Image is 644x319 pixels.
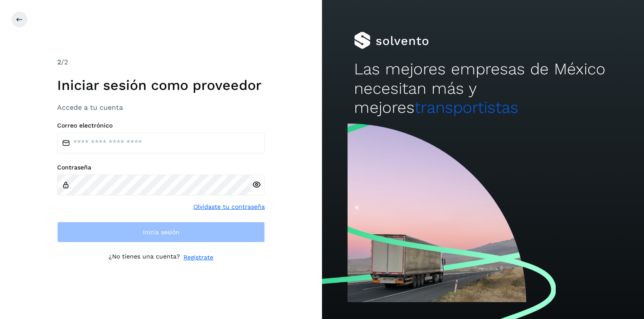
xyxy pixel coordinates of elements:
p: ¿No tienes una cuenta? [109,253,180,262]
span: transportistas [415,98,518,117]
span: Inicia sesión [143,229,180,235]
a: Regístrate [184,253,213,262]
button: Inicia sesión [57,222,265,242]
span: 2 [57,58,61,66]
a: Olvidaste tu contraseña [193,202,265,211]
div: /2 [57,57,265,67]
h2: Las mejores empresas de México necesitan más y mejores [354,60,612,117]
label: Correo electrónico [57,122,265,129]
label: Contraseña [57,164,265,171]
h1: Iniciar sesión como proveedor [57,77,265,93]
h3: Accede a tu cuenta [57,103,265,112]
